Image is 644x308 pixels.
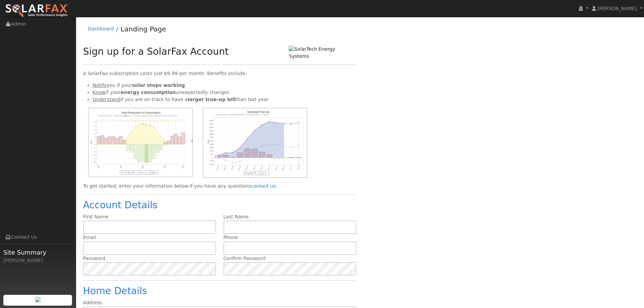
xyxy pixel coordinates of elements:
[597,6,637,11] span: [PERSON_NAME]
[3,257,72,264] div: [PERSON_NAME]
[114,24,166,38] li: Landing Page
[35,297,41,302] img: retrieve
[88,26,114,31] a: Dashboard
[3,248,72,257] span: Site Summary
[5,4,69,18] img: SolarFax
